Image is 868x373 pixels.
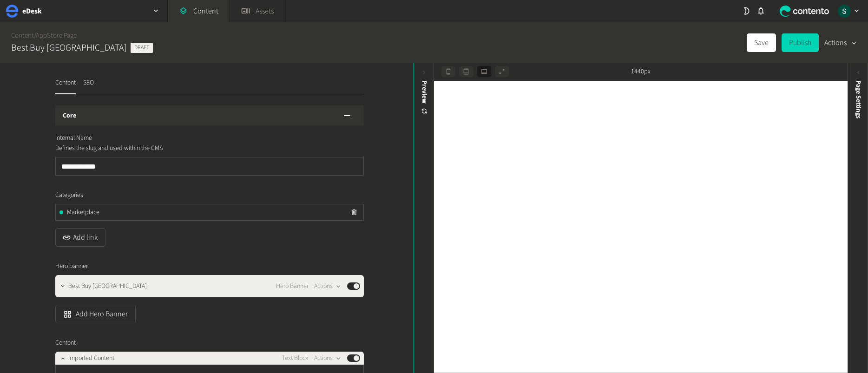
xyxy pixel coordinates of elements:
[854,80,863,118] span: Page Settings
[55,228,105,247] button: Add link
[22,6,42,17] h2: eDesk
[55,78,76,94] button: Content
[6,5,19,18] img: eDesk
[782,33,819,52] button: Publish
[55,262,88,271] span: Hero banner
[314,281,342,292] button: Actions
[11,31,34,40] a: Content
[747,33,776,52] button: Save
[83,78,94,94] button: SEO
[11,41,127,55] h2: Best Buy [GEOGRAPHIC_DATA]
[824,33,857,52] button: Actions
[63,111,76,121] h3: Core
[314,353,342,364] button: Actions
[55,305,136,323] button: Add Hero Banner
[420,80,429,115] div: Preview
[131,43,153,53] span: Draft
[276,281,309,291] span: Hero Banner
[36,31,77,40] a: AppStore Page
[68,353,114,363] span: Imported Content
[55,338,76,348] span: Content
[282,353,309,363] span: Text Block
[55,190,83,200] span: Categories
[67,208,99,217] span: Marketplace
[631,67,651,77] span: 1440px
[68,281,147,291] span: Best Buy USA
[34,31,36,40] span: /
[55,143,267,153] p: Defines the slug and used within the CMS
[55,133,92,143] span: Internal Name
[838,5,851,18] img: Sarah Grady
